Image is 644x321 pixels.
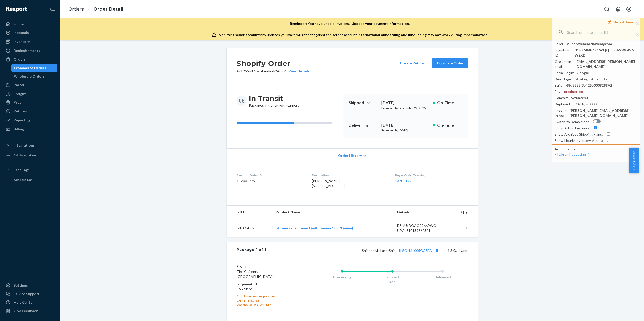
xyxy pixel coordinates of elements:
[624,4,634,14] button: Open account menu
[276,226,353,230] a: Stonewashed Linen Quilt (Sienna / Full/Queen)
[312,173,387,177] dt: Destination
[14,291,40,296] div: Talk to Support
[349,122,377,128] p: Delivering
[260,69,274,73] span: Standard
[555,83,563,88] div: Build :
[272,206,393,219] th: Product Name
[14,143,35,148] div: Integrations
[629,148,639,173] button: Help Center
[14,178,32,182] div: Add Fast Tag
[437,122,462,128] p: On-Time
[3,98,57,106] a: Prep
[237,69,310,74] p: # 7125568-1 / $40.06
[3,141,57,149] button: Integrations
[395,173,468,177] dt: Buyer Order Tracking
[47,4,57,14] button: Close Navigation
[14,57,26,62] div: Orders
[449,206,478,219] th: Qty
[603,17,637,27] button: Hide Admin
[3,107,57,115] a: Returns
[3,307,57,315] button: Give Feedback
[3,29,57,37] a: Inbounds
[14,39,30,44] div: Inventory
[367,280,418,284] div: 9/20
[575,48,637,58] div: 01HZMMB6ZCWQQT3P8WWGW6WSXD
[237,294,297,303] div: Box Name: custom_package - CH_PN_34x24x8
[432,58,468,68] button: Duplicate Order
[219,32,488,37] div: Any updates you make will reflect against the seller's account.
[227,206,272,219] th: SKU
[312,179,345,188] span: [PERSON_NAME] [STREET_ADDRESS]
[14,30,29,35] div: Inbounds
[396,58,428,68] button: Create Return
[395,179,413,183] a: 137001775
[237,58,310,69] h2: Shopify Order
[566,83,612,88] div: 68d2855f3e425e00082f870f
[257,69,259,73] span: •
[362,248,440,253] span: Shipped via LaserShip
[286,69,310,74] button: View Details
[612,306,639,318] iframe: Opens a widget where you can chat to one of our agents
[237,287,297,292] dd: 86578151
[237,178,304,183] dd: 137001775
[3,281,57,289] a: Settings
[3,151,57,159] a: Add Integration
[602,4,612,14] button: Open Search Box
[14,118,30,123] div: Reporting
[397,228,445,233] div: UPC: 810139862321
[555,95,568,100] div: Commit :
[555,108,567,118] div: Logged In As :
[555,41,569,46] div: Seller ID :
[555,152,591,156] a: FTL Freight quoting
[14,65,46,70] div: Ecommerce Orders
[14,167,30,172] div: Fast Tags
[237,173,304,177] dt: Flexport Order ID
[14,48,40,53] div: Replenishments
[352,21,410,26] a: Update your payment information.
[367,275,418,280] div: Shipped
[393,206,449,219] th: Details
[237,269,274,279] span: The Citizenry [GEOGRAPHIC_DATA]
[237,264,297,269] dt: From
[555,48,572,58] div: Logistics ID :
[338,153,362,158] span: Order History
[434,247,440,254] button: Copy tracking number
[14,82,24,87] div: Parcel
[381,122,429,128] div: [DATE]
[14,109,27,114] div: Returns
[555,102,571,107] div: Deployed :
[3,176,57,184] a: Add Fast Tag
[3,166,57,174] button: Fast Tags
[381,128,429,132] p: Promised by [DATE]
[449,219,478,237] td: 1
[290,21,410,26] p: Reminder: You have unpaid invoices.
[555,77,572,82] div: DealStage :
[381,106,429,110] p: Promised by September 22, 2025
[555,59,573,69] div: Org admin email :
[14,74,45,79] div: Wholesale Orders
[437,100,462,106] p: On-Time
[3,116,57,124] a: Reporting
[564,89,583,94] div: production
[317,275,367,280] div: Processing
[68,6,84,12] a: Orders
[14,308,38,313] div: Give Feedback
[437,61,463,66] div: Duplicate Order
[3,55,57,63] a: Orders
[572,41,612,46] div: coreyehearthavenlycom
[577,70,589,75] div: Google
[555,147,637,152] p: Admin tools
[555,138,603,143] div: Show Hourly Inventory Values :
[398,248,432,253] a: 1LSCYM1005GC5EA
[570,108,637,118] div: [PERSON_NAME][EMAIL_ADDRESS][PERSON_NAME][DOMAIN_NAME]
[14,91,26,96] div: Freight
[11,64,58,72] a: Ecommerce Orders
[14,300,34,305] div: Help Center
[3,81,57,89] a: Parcel
[266,247,468,254] div: 1 SKU 1 Unit
[14,127,24,132] div: Billing
[555,89,561,94] div: Env :
[237,247,266,254] div: Package 1 of 1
